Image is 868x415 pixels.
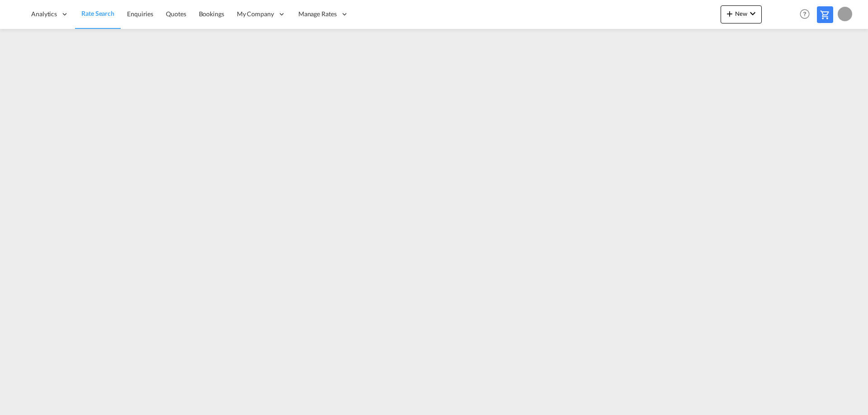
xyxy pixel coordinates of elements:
span: New [724,10,758,17]
span: Analytics [31,9,57,19]
span: Quotes [166,10,186,18]
span: Bookings [199,10,224,18]
span: Enquiries [127,10,153,18]
span: Help [797,6,812,22]
button: icon-plus 400-fgNewicon-chevron-down [721,5,762,23]
md-icon: icon-plus 400-fg [724,8,735,19]
div: Help [797,6,817,23]
span: My Company [237,9,274,19]
span: Manage Rates [298,9,337,19]
md-icon: icon-chevron-down [747,8,758,19]
span: Rate Search [81,9,114,17]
